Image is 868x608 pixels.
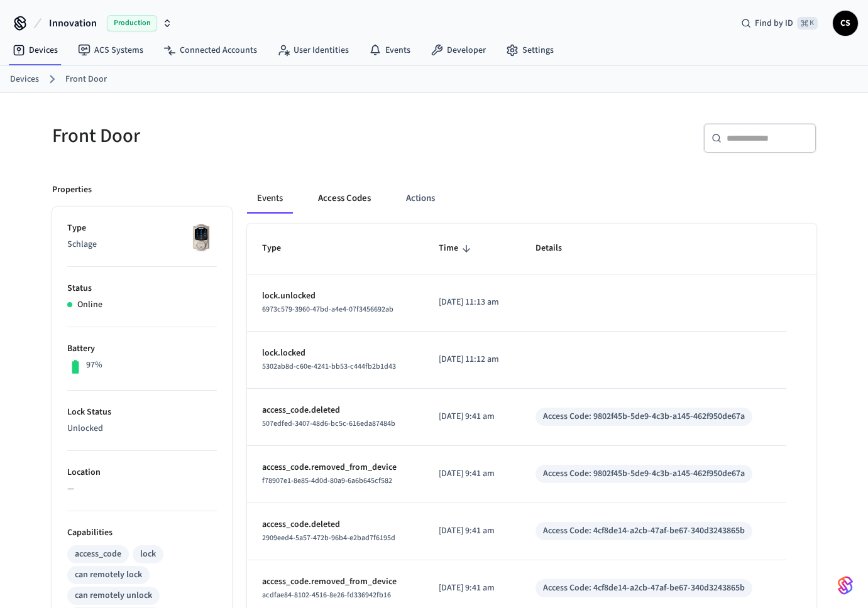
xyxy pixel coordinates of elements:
[543,410,745,423] div: Access Code: 9802f45b-5de9-4c3b-a145-462f950de67a
[536,239,578,258] span: Details
[262,533,395,543] span: 2909eed4-5a57-472b-96b4-e2bad7f6195d
[153,39,267,62] a: Connected Accounts
[65,73,107,86] a: Front Door
[262,475,392,486] span: f78907e1-8e85-4d0d-80a9-6a6b645cf582
[543,582,745,595] div: Access Code: 4cf8de14-a2cb-47af-be67-340d3243865b
[439,524,506,538] p: [DATE] 9:41 am
[68,39,153,62] a: ACS Systems
[67,406,217,419] p: Lock Status
[262,361,396,372] span: 5302ab8d-c60e-4241-bb53-c444fb2b1d43
[247,183,293,214] button: Events
[49,16,97,31] span: Innovation
[838,575,853,595] img: SeamLogoGradient.69752ec5.svg
[262,304,393,315] span: 6973c579-3960-47bd-a4e4-07f3456692ab
[75,589,152,602] div: can remotely unlock
[543,467,745,480] div: Access Code: 9802f45b-5de9-4c3b-a145-462f950de67a
[308,183,381,214] button: Access Codes
[439,353,506,366] p: [DATE] 11:12 am
[833,11,858,36] button: CS
[262,590,391,600] span: acdfae84-8102-4516-8e26-fd336942fb16
[262,290,409,303] p: lock.unlocked
[359,39,420,62] a: Events
[185,222,217,253] img: Schlage Sense Smart Deadbolt with Camelot Trim, Front
[86,359,102,372] p: 97%
[67,466,217,479] p: Location
[247,183,816,214] div: ant example
[420,39,496,62] a: Developer
[262,418,395,429] span: 507edfed-3407-48d6-bc5c-616eda87484b
[67,342,217,356] p: Battery
[439,582,506,595] p: [DATE] 9:41 am
[262,518,409,531] p: access_code.deleted
[67,238,217,251] p: Schlage
[439,239,475,258] span: Time
[262,404,409,417] p: access_code.deleted
[67,526,217,540] p: Capabilities
[67,482,217,496] p: —
[262,239,297,258] span: Type
[797,17,818,30] span: ⌘ K
[107,15,157,31] span: Production
[67,222,217,235] p: Type
[75,548,121,561] div: access_code
[52,123,427,149] h5: Front Door
[77,298,102,312] p: Online
[140,548,156,561] div: lock
[543,524,745,538] div: Access Code: 4cf8de14-a2cb-47af-be67-340d3243865b
[67,422,217,435] p: Unlocked
[75,568,142,582] div: can remotely lock
[731,12,828,35] div: Find by ID⌘ K
[496,39,564,62] a: Settings
[262,575,409,589] p: access_code.removed_from_device
[267,39,359,62] a: User Identities
[439,296,506,309] p: [DATE] 11:13 am
[3,39,68,62] a: Devices
[439,410,506,423] p: [DATE] 9:41 am
[52,183,92,197] p: Properties
[834,12,857,35] span: CS
[396,183,445,214] button: Actions
[439,467,506,480] p: [DATE] 9:41 am
[10,73,39,86] a: Devices
[262,461,409,474] p: access_code.removed_from_device
[67,282,217,295] p: Status
[755,17,793,30] span: Find by ID
[262,347,409,360] p: lock.locked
